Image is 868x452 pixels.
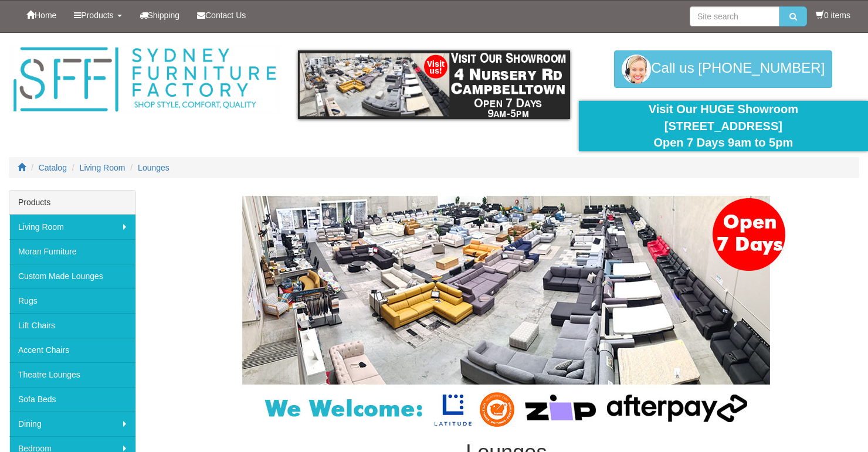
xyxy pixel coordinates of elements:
a: Living Room [9,215,135,239]
a: Products [65,1,130,30]
li: 0 items [816,9,850,21]
a: Lounges [138,163,169,172]
img: Lounges [213,196,799,429]
span: Products [81,11,113,20]
span: Contact Us [205,11,246,20]
a: Theatre Lounges [9,362,135,387]
span: Home [35,11,56,20]
div: Products [9,191,135,215]
a: Sofa Beds [9,387,135,412]
a: Accent Chairs [9,338,135,362]
input: Site search [690,6,779,26]
a: Custom Made Lounges [9,264,135,288]
img: showroom.gif [298,50,569,119]
a: Dining [9,412,135,436]
a: Lift Chairs [9,313,135,338]
a: Contact Us [188,1,255,30]
img: Sydney Furniture Factory [9,45,280,115]
a: Shipping [131,1,189,30]
a: Catalog [39,163,67,172]
a: Rugs [9,288,135,313]
span: Shipping [148,11,180,20]
a: Home [18,1,65,30]
a: Living Room [80,163,126,172]
a: Moran Furniture [9,239,135,264]
div: Visit Our HUGE Showroom [STREET_ADDRESS] Open 7 Days 9am to 5pm [588,101,859,151]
